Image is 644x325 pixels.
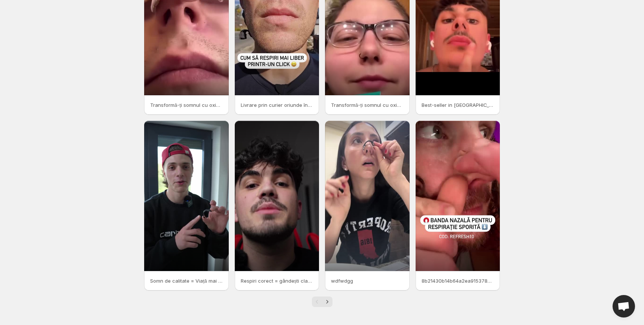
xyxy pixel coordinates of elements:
[241,277,313,285] p: Respiri corect = gândești clar.Banda magnetică de la REFRESH nu e doar un accesoriu – e un rem...
[241,101,313,109] p: Livrare prin curier oriunde în România Click [PERSON_NAME] din bio (COD- REFRESH15) Deblocați ...
[331,101,404,109] p: Transformă-ți somnul cu oxigen sporit! Bucurați-vă de 83% mai mult oxigen pentru un somn mai ...
[613,295,635,318] a: Open chat
[331,277,404,285] p: wdfwdgg
[422,277,494,285] p: 8b21430b14b64a2ea915378aad344ed0
[422,101,494,109] p: Best-seller in [GEOGRAPHIC_DATA]. Banda Nazala Magnetica. Un somn bogat în oxigen. Cu 83% mai mu...
[150,277,223,285] p: Somn de calitate = Viață mai bună.Și totul începe cu felul în care respiri noaptea.Scrie RE...
[150,101,223,109] p: Transformă-ți somnul cu oxigen sporit! Bucurați-vă de 83% mai mult oxigen pentru un somn mai ...
[312,297,332,307] nav: Pagination
[322,297,332,307] button: Next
